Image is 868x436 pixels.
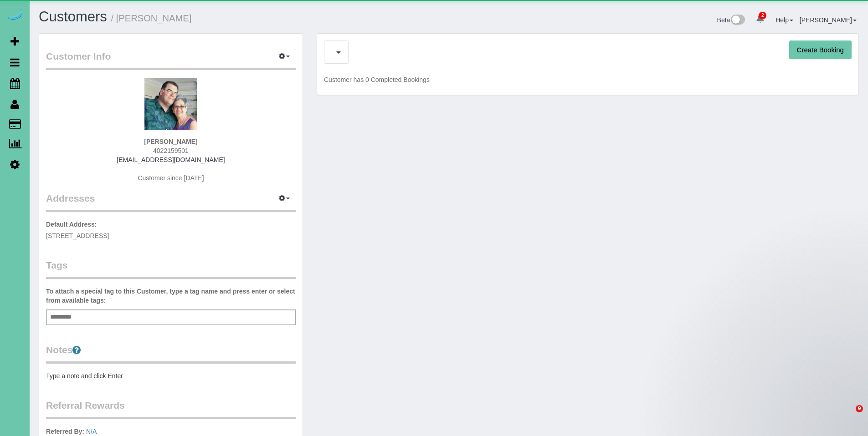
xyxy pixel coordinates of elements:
a: [PERSON_NAME] [800,16,857,24]
small: / [PERSON_NAME] [111,13,192,23]
span: 2 [759,12,766,19]
p: Customer has 0 Completed Bookings [324,75,852,84]
label: Default Address: [46,220,97,229]
legend: Tags [46,259,296,279]
span: 4022159501 [153,147,189,154]
pre: Type a note and click Enter [46,371,296,380]
a: Customers [39,9,107,25]
legend: Notes [46,343,296,364]
a: N/A [86,428,97,435]
iframe: Intercom live chat [837,405,859,427]
a: [EMAIL_ADDRESS][DOMAIN_NAME] [117,156,225,163]
strong: [PERSON_NAME] [144,138,197,145]
label: To attach a special tag to this Customer, type a tag name and press enter or select from availabl... [46,287,296,305]
legend: Referral Rewards [46,399,296,419]
label: Referred By: [46,427,84,436]
a: Help [776,16,793,24]
legend: Customer Info [46,50,296,70]
span: Customer since [DATE] [138,174,204,182]
a: Beta [717,16,745,24]
span: 9 [856,405,863,412]
span: [STREET_ADDRESS] [46,232,109,239]
img: New interface [730,15,745,26]
a: 2 [751,9,769,29]
img: Automaid Logo [5,9,24,22]
img: BS [144,78,197,130]
button: Create Booking [789,41,852,60]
